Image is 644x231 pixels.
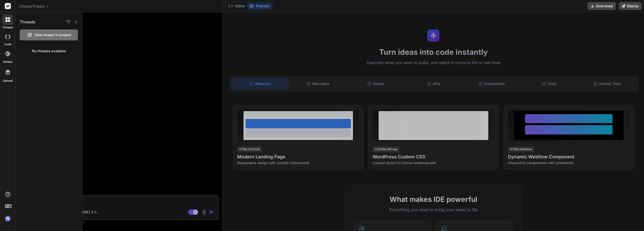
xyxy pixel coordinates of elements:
[247,3,272,10] button: Preview
[55,30,87,33] div: Keywords nach Traffic
[35,32,71,37] span: New thread in project
[49,29,53,33] img: tab_keywords_by_traffic_grey.svg
[14,8,25,12] div: v 4.0.25
[13,13,55,17] div: Domain: [DOMAIN_NAME]
[26,30,37,33] div: Domain
[20,19,35,25] h1: Threads
[3,79,13,83] label: Upload
[8,8,12,12] img: logo_orange.svg
[20,29,24,33] img: tab_domain_overview_orange.svg
[4,42,11,47] label: code
[3,60,12,64] label: GitHub
[2,25,13,30] label: threads
[226,3,247,10] button: Editor
[19,4,49,9] span: Choose Project
[587,2,616,10] button: Download
[4,214,12,223] img: signin
[619,2,642,10] button: Deploy
[8,13,12,17] img: website_grey.svg
[16,44,82,58] div: No threads available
